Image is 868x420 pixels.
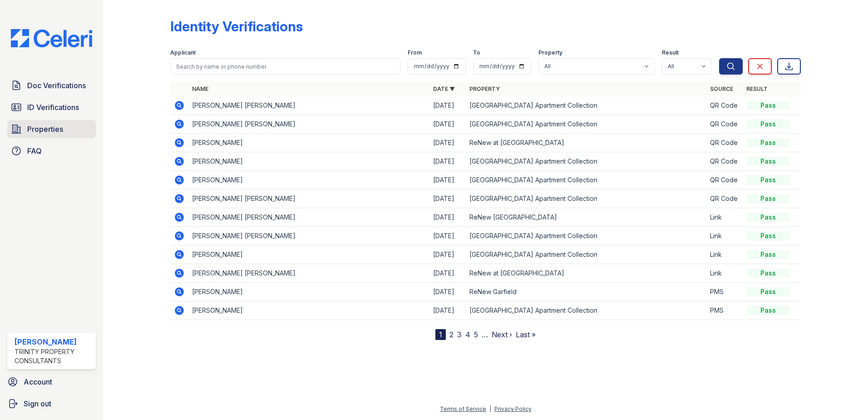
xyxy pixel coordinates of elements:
div: Pass [746,175,790,185]
td: QR Code [706,115,743,134]
a: Privacy Policy [494,405,532,412]
td: [DATE] [429,96,466,115]
a: Doc Verifications [7,76,96,95]
div: Pass [746,138,790,147]
span: Account [24,376,52,387]
td: Link [706,245,743,264]
div: Pass [746,157,790,166]
td: [DATE] [429,245,466,264]
td: PMS [706,283,743,301]
div: Pass [746,101,790,110]
label: Property [538,49,562,56]
div: Pass [746,194,790,203]
td: ReNew at [GEOGRAPHIC_DATA] [466,264,707,283]
td: [PERSON_NAME] [188,283,429,301]
td: [GEOGRAPHIC_DATA] Apartment Collection [466,171,707,190]
a: Sign out [4,395,99,413]
div: Identity Verifications [170,18,303,35]
label: To [473,49,480,56]
span: ID Verifications [27,102,79,113]
div: Pass [746,231,790,240]
label: From [408,49,422,56]
td: [PERSON_NAME] [PERSON_NAME] [188,96,429,115]
td: [DATE] [429,264,466,283]
div: Pass [746,120,790,129]
a: FAQ [7,142,96,160]
td: [PERSON_NAME] [PERSON_NAME] [188,208,429,227]
div: Pass [746,287,790,296]
a: Next › [492,330,512,339]
td: PMS [706,301,743,320]
td: [PERSON_NAME] [188,134,429,152]
td: [PERSON_NAME] [PERSON_NAME] [188,115,429,134]
div: Pass [746,269,790,278]
td: [GEOGRAPHIC_DATA] Apartment Collection [466,115,707,134]
td: [DATE] [429,208,466,227]
td: Link [706,264,743,283]
img: CE_Logo_Blue-a8612792a0a2168367f1c8372b55b34899dd931a85d93a1a3d3e32e68fde9ad4.png [4,29,99,47]
td: QR Code [706,134,743,152]
td: [PERSON_NAME] [188,171,429,190]
td: ReNew at [GEOGRAPHIC_DATA] [466,134,707,152]
td: [PERSON_NAME] [188,152,429,171]
td: [GEOGRAPHIC_DATA] Apartment Collection [466,301,707,320]
td: ReNew Garfield [466,283,707,301]
td: [DATE] [429,152,466,171]
a: Property [469,85,500,92]
a: 2 [449,330,454,339]
label: Result [662,49,679,56]
span: … [482,329,488,340]
div: Trinity Property Consultants [15,347,92,365]
a: 4 [465,330,470,339]
td: [PERSON_NAME] [PERSON_NAME] [188,227,429,245]
td: [DATE] [429,227,466,245]
a: Terms of Service [440,405,486,412]
td: [DATE] [429,190,466,208]
a: Name [192,85,208,92]
td: [GEOGRAPHIC_DATA] Apartment Collection [466,190,707,208]
td: [DATE] [429,134,466,152]
td: [DATE] [429,301,466,320]
td: [PERSON_NAME] [188,301,429,320]
div: Pass [746,213,790,222]
td: [GEOGRAPHIC_DATA] Apartment Collection [466,245,707,264]
a: 5 [474,330,478,339]
td: [PERSON_NAME] [188,245,429,264]
span: Doc Verifications [27,80,86,91]
input: Search by name or phone number [170,58,400,75]
td: QR Code [706,152,743,171]
a: Date ▼ [433,85,455,92]
a: Last » [516,330,536,339]
div: | [489,405,491,412]
td: [GEOGRAPHIC_DATA] Apartment Collection [466,96,707,115]
div: [PERSON_NAME] [15,336,92,347]
td: ReNew [GEOGRAPHIC_DATA] [466,208,707,227]
td: Link [706,208,743,227]
td: [PERSON_NAME] [PERSON_NAME] [188,190,429,208]
label: Applicant [170,49,196,56]
a: Account [4,373,99,391]
div: Pass [746,250,790,259]
td: [DATE] [429,283,466,301]
td: [GEOGRAPHIC_DATA] Apartment Collection [466,227,707,245]
td: [DATE] [429,115,466,134]
td: Link [706,227,743,245]
td: QR Code [706,171,743,190]
td: QR Code [706,96,743,115]
td: [GEOGRAPHIC_DATA] Apartment Collection [466,152,707,171]
span: Properties [27,124,63,135]
span: FAQ [27,145,42,156]
td: [DATE] [429,171,466,190]
a: ID Verifications [7,98,96,116]
a: 3 [457,330,462,339]
td: [PERSON_NAME] [PERSON_NAME] [188,264,429,283]
div: 1 [435,329,446,340]
a: Properties [7,120,96,138]
span: Sign out [24,398,51,409]
a: Source [710,85,733,92]
a: Result [746,85,768,92]
td: QR Code [706,190,743,208]
div: Pass [746,306,790,315]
